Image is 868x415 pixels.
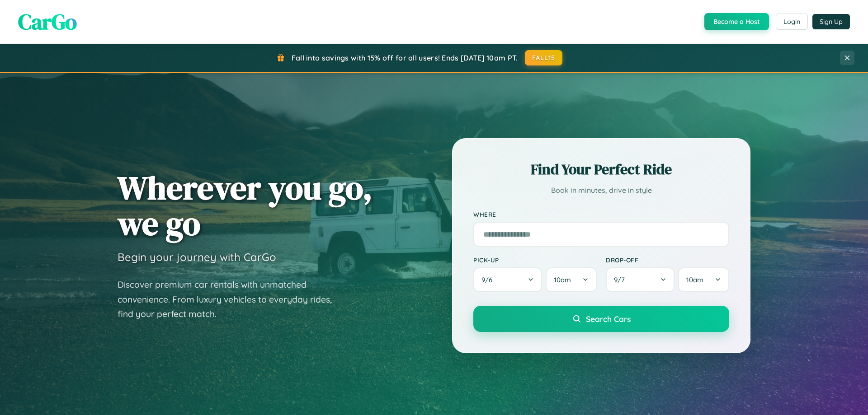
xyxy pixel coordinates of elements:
[18,7,77,37] span: CarGo
[678,267,729,292] button: 10am
[812,14,850,29] button: Sign Up
[554,275,571,284] span: 10am
[473,184,729,197] p: Book in minutes, drive in style
[481,275,497,284] span: 9 / 6
[776,14,808,30] button: Login
[118,277,344,322] p: Discover premium car rentals with unmatched convenience. From luxury vehicles to everyday rides, ...
[606,267,675,292] button: 9/7
[473,210,729,218] label: Where
[704,13,769,30] button: Become a Host
[686,275,703,284] span: 10am
[614,275,629,284] span: 9 / 7
[118,250,276,264] h3: Begin your journey with CarGo
[525,50,563,65] button: FALL15
[606,256,729,264] label: Drop-off
[546,267,597,292] button: 10am
[473,159,729,179] h2: Find Your Perfect Ride
[473,306,729,332] button: Search Cars
[586,314,631,324] span: Search Cars
[292,53,518,62] span: Fall into savings with 15% off for all users! Ends [DATE] 10am PT.
[473,267,542,292] button: 9/6
[118,170,373,241] h1: Wherever you go, we go
[473,256,597,264] label: Pick-up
